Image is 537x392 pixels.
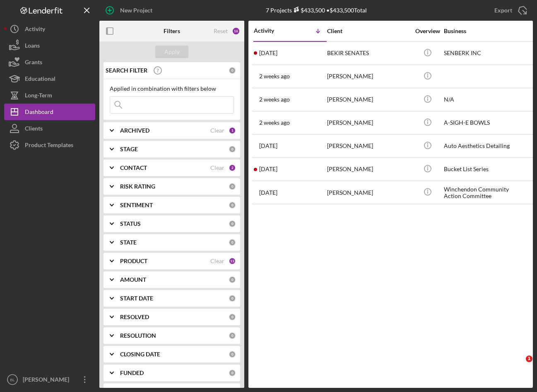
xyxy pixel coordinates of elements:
div: [PERSON_NAME] [327,89,410,111]
div: 0 [229,201,236,209]
b: SEARCH FILTER [106,67,147,74]
time: 2025-08-29 20:38 [259,143,277,149]
button: Dashboard [4,104,95,120]
div: 0 [229,369,236,377]
b: SENTIMENT [120,202,153,208]
button: Loans [4,37,95,54]
b: AMOUNT [120,276,146,283]
div: Export [494,2,512,19]
div: [PERSON_NAME] [327,135,410,157]
button: New Project [99,2,161,19]
time: 2025-09-02 16:17 [259,96,290,103]
div: Overview [412,28,443,34]
div: Business [444,28,527,34]
div: $433,500 [292,7,325,14]
div: Apply [164,46,180,58]
div: 0 [229,332,236,339]
div: 1 [229,127,236,134]
time: 2025-09-02 16:04 [259,119,290,126]
div: Dashboard [25,104,53,122]
button: BL[PERSON_NAME] [4,371,95,388]
div: Loans [25,37,40,56]
div: Client [327,28,410,34]
div: Long-Term [25,87,52,106]
div: 0 [229,313,236,321]
div: Activity [254,27,290,34]
div: N/A [444,89,527,111]
div: Winchendon Community Action Committee [444,181,527,203]
b: ARCHIVED [120,127,149,134]
b: CLOSING DATE [120,351,160,358]
div: 0 [229,183,236,190]
div: Product Templates [25,137,73,155]
div: Applied in combination with filters below [110,85,234,92]
time: 2025-08-18 12:20 [259,166,277,172]
time: 2025-04-12 21:27 [259,189,277,196]
b: RESOLVED [120,314,149,320]
div: 16 [232,27,240,35]
button: Long-Term [4,87,95,104]
b: CONTACT [120,165,147,171]
div: 0 [229,67,236,74]
div: Grants [25,54,42,73]
div: Clear [210,127,224,134]
button: Apply [155,46,188,58]
b: STATE [120,239,137,246]
div: New Project [120,2,152,19]
div: Clients [25,120,43,139]
text: BL [10,377,15,382]
div: BEKIR SENATES [327,42,410,64]
div: [PERSON_NAME] [327,158,410,180]
div: [PERSON_NAME] [21,371,75,390]
b: PRODUCT [120,258,147,264]
button: Export [486,2,533,19]
time: 2025-09-12 17:03 [259,50,277,56]
div: A-SIGH-E BOWLS [444,112,527,134]
button: Grants [4,54,95,70]
b: STAGE [120,146,138,152]
div: Bucket List Series [444,158,527,180]
b: RESOLUTION [120,332,156,339]
button: Product Templates [4,137,95,153]
time: 2025-09-08 19:23 [259,73,290,80]
b: FUNDED [120,370,144,376]
span: 1 [526,356,532,362]
div: Activity [25,21,45,39]
div: 0 [229,295,236,302]
b: START DATE [120,295,153,302]
div: [PERSON_NAME] [327,181,410,203]
div: 0 [229,220,236,227]
div: 0 [229,351,236,358]
div: 13 [229,257,236,265]
div: 7 Projects • $433,500 Total [266,7,367,14]
b: STATUS [120,220,141,227]
div: 0 [229,145,236,153]
div: Educational [25,70,55,89]
div: Auto Aesthetics Detailing [444,135,527,157]
div: SENBERK INC [444,42,527,64]
div: Clear [210,165,224,171]
div: 2 [229,164,236,172]
b: RISK RATING [120,183,155,190]
button: Educational [4,70,95,87]
div: 0 [229,239,236,246]
div: Reset [214,28,228,34]
button: Clients [4,120,95,137]
iframe: Intercom live chat [509,356,529,375]
div: [PERSON_NAME] [327,65,410,87]
b: Filters [164,28,180,34]
div: [PERSON_NAME] [327,112,410,134]
div: 0 [229,276,236,283]
button: Activity [4,21,95,37]
div: Clear [210,258,224,264]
